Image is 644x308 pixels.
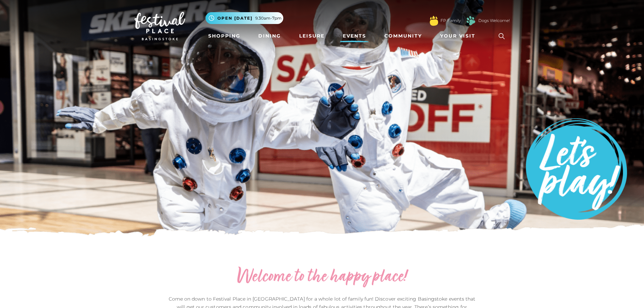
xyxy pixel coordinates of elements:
[340,30,369,42] a: Events
[167,266,478,288] h2: Welcome to the happy place!
[206,12,283,24] button: Open [DATE] 9.30am-7pm
[440,18,461,24] a: FP Family
[437,30,481,42] a: Your Visit
[440,32,475,40] span: Your Visit
[255,15,282,21] span: 9.30am-7pm
[135,12,185,40] img: Festival Place Logo
[217,15,253,21] span: Open [DATE]
[382,30,425,42] a: Community
[478,18,510,24] a: Dogs Welcome!
[206,30,243,42] a: Shopping
[296,30,327,42] a: Leisure
[256,30,284,42] a: Dining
